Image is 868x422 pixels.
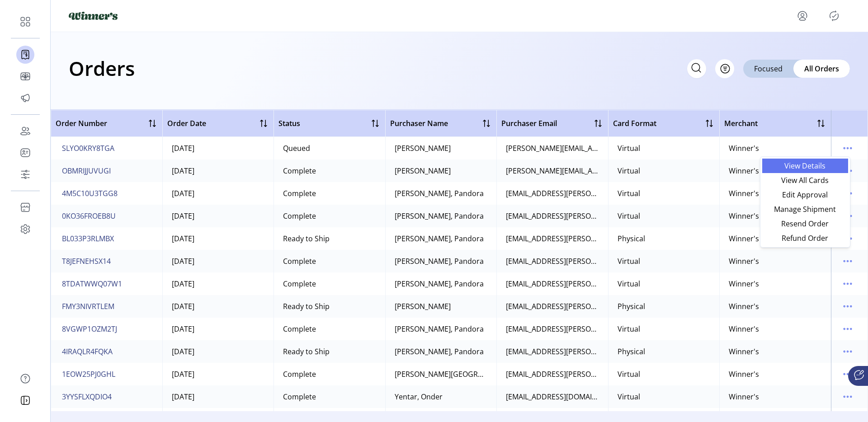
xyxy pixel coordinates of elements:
[62,301,114,312] span: FMY3NIVRTLEM
[618,165,640,176] div: Virtual
[762,188,848,202] li: Edit Approval
[283,324,316,334] div: Complete
[768,206,843,213] span: Manage Shipment
[395,143,451,154] div: [PERSON_NAME]
[283,301,330,312] div: Ready to Ship
[793,60,850,78] div: All Orders
[506,143,599,154] div: [PERSON_NAME][EMAIL_ADDRESS][PERSON_NAME][DOMAIN_NAME]
[60,389,113,404] button: 3YYSFLXQDIO4
[506,346,599,357] div: [EMAIL_ADDRESS][PERSON_NAME][DOMAIN_NAME]
[715,59,734,78] button: Filter Button
[618,143,640,154] div: Virtual
[395,233,484,244] div: [PERSON_NAME], Pandora
[283,233,330,244] div: Ready to Ship
[729,165,759,176] div: Winner's
[724,118,758,129] span: Merchant
[283,256,316,267] div: Complete
[60,367,117,381] button: 1EOW25PJ0GHL
[283,391,316,402] div: Complete
[840,389,855,404] button: menu
[762,159,848,173] li: View Details
[762,202,848,216] li: Manage Shipment
[283,143,310,154] div: Queued
[395,391,443,402] div: Yentar, Onder
[729,278,759,289] div: Winner's
[506,391,599,402] div: [EMAIL_ADDRESS][DOMAIN_NAME]
[62,256,111,267] span: T8JEFNEHSX14
[395,346,484,357] div: [PERSON_NAME], Pandora
[729,233,759,244] div: Winner's
[618,211,640,221] div: Virtual
[395,301,451,312] div: [PERSON_NAME]
[69,12,118,20] img: logo
[795,9,810,23] button: menu
[729,188,759,199] div: Winner's
[506,233,599,244] div: [EMAIL_ADDRESS][PERSON_NAME][DOMAIN_NAME]
[506,165,599,176] div: [PERSON_NAME][EMAIL_ADDRESS][PERSON_NAME][DOMAIN_NAME]
[69,52,135,84] h1: Orders
[506,211,599,221] div: [EMAIL_ADDRESS][PERSON_NAME][DOMAIN_NAME]
[62,346,113,357] span: 4IRAQLR4FQKA
[618,278,640,289] div: Virtual
[729,369,759,380] div: Winner's
[395,188,484,199] div: [PERSON_NAME], Pandora
[501,118,557,129] span: Purchaser Email
[768,220,843,227] span: Resend Order
[60,231,116,246] button: BL033P3RLMBX
[840,322,855,336] button: menu
[60,322,119,336] button: 8VGWP1OZM2TJ
[283,165,316,176] div: Complete
[840,344,855,359] button: menu
[395,324,484,334] div: [PERSON_NAME], Pandora
[729,391,759,402] div: Winner's
[506,369,599,380] div: [EMAIL_ADDRESS][PERSON_NAME][DOMAIN_NAME]
[390,118,448,129] span: Purchaser Name
[60,299,116,314] button: FMY3NIVRTLEM
[729,211,759,221] div: Winner's
[60,141,116,155] button: SLYO0KRY8TGA
[60,186,119,201] button: 4M5C10U3TGG8
[840,141,855,155] button: menu
[618,391,640,402] div: Virtual
[762,216,848,231] li: Resend Order
[60,164,113,178] button: OBMRIJJUVUGI
[768,234,843,242] span: Refund Order
[62,278,122,289] span: 8TDATWWQ07W1
[162,295,274,318] td: [DATE]
[804,63,839,74] span: All Orders
[167,118,206,129] span: Order Date
[768,191,843,198] span: Edit Approval
[62,233,114,244] span: BL033P3RLMBX
[60,254,113,268] button: T8JEFNEHSX14
[283,188,316,199] div: Complete
[768,177,843,184] span: View All Cards
[162,340,274,363] td: [DATE]
[162,159,274,182] td: [DATE]
[754,63,783,74] span: Focused
[618,346,645,357] div: Physical
[60,209,118,223] button: 0KO36FROEB8U
[62,211,116,221] span: 0KO36FROEB8U
[278,118,300,129] span: Status
[56,118,107,129] span: Order Number
[840,299,855,314] button: menu
[618,188,640,199] div: Virtual
[283,369,316,380] div: Complete
[506,278,599,289] div: [EMAIL_ADDRESS][PERSON_NAME][DOMAIN_NAME]
[618,233,645,244] div: Physical
[162,385,274,408] td: [DATE]
[62,165,111,176] span: OBMRIJJUVUGI
[743,60,793,78] div: Focused
[506,301,599,312] div: [EMAIL_ADDRESS][PERSON_NAME][DOMAIN_NAME]
[395,165,451,176] div: [PERSON_NAME]
[283,278,316,289] div: Complete
[506,188,599,199] div: [EMAIL_ADDRESS][PERSON_NAME][DOMAIN_NAME]
[395,256,484,267] div: [PERSON_NAME], Pandora
[162,272,274,295] td: [DATE]
[618,369,640,380] div: Virtual
[729,143,759,154] div: Winner's
[613,118,656,129] span: Card Format
[762,231,848,245] li: Refund Order
[395,278,484,289] div: [PERSON_NAME], Pandora
[162,205,274,227] td: [DATE]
